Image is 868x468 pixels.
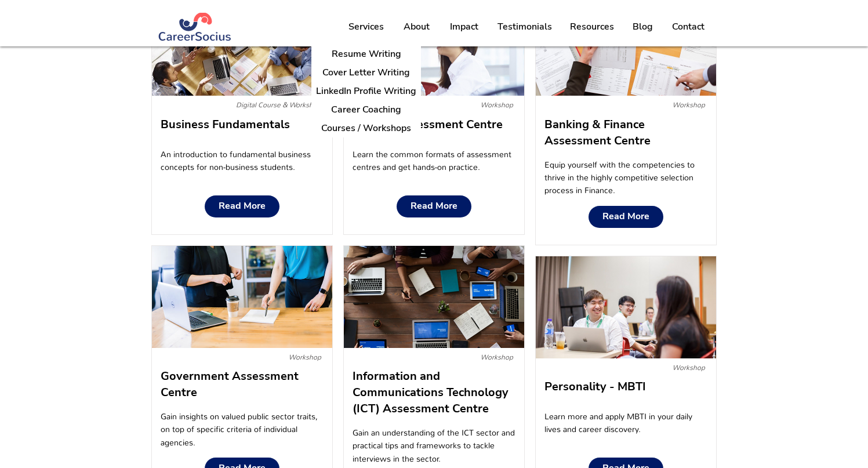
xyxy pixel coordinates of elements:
p: Career Coaching [326,101,406,119]
span: Workshop [289,353,321,362]
p: Courses / Workshops [317,119,416,137]
span: Workshop [481,353,513,362]
p: Services [343,12,390,41]
span: Personality - MBTI [544,379,646,394]
span: Equip yourself with the competencies to thrive in the highly competitive selection process in Fin... [544,159,695,196]
span: An introduction to fundamental business concepts for non-business students. [161,149,311,172]
span: Gain an understanding of the ICT sector and practical tips and frameworks to tackle interviews in... [353,427,515,464]
a: Cover Letter Writing [311,63,421,82]
a: Contact [662,12,714,41]
p: Contact [666,12,710,41]
p: Resume Writing [327,45,406,63]
p: LinkedIn Profile Writing [311,82,421,100]
a: Read More [589,206,663,228]
span: Information and Communications Technology (ICT) Assessment Centre [353,368,509,416]
a: Testimonials [488,12,561,41]
p: Resources [564,12,620,41]
a: Services [339,12,394,41]
nav: Site [339,12,714,41]
a: Resume Writing [311,45,421,63]
a: LinkedIn Profile Writing [311,82,421,100]
a: Read More [397,195,471,217]
p: Cover Letter Writing [318,64,415,82]
a: Read More [205,195,279,217]
span: Learn the common formats of assessment centres and get hands-on practice. [353,149,511,172]
a: Blog [623,12,662,41]
a: Impact [440,12,488,41]
span: Business Fundamentals [161,117,290,132]
a: Courses / Workshops [311,119,421,137]
span: Banking & Finance Assessment Centre [544,117,651,148]
a: About [394,12,440,41]
span: Read More [411,201,457,212]
span: Workshop [481,100,513,110]
span: Read More [602,211,649,222]
span: Gain insights on valued public sector traits, on top of specific criteria of individual agencies. [161,411,318,448]
span: Learn more and apply MBTI in your daily lives and career discovery. [544,411,692,434]
a: Resources [561,12,623,41]
span: Government Assessment Centre [161,368,299,400]
img: Logo Blue (#283972) png.png [158,13,233,41]
p: Impact [444,12,484,41]
span: Digital Course & Workshop [236,100,321,110]
a: Career Coaching [311,100,421,119]
span: Workshop [673,363,705,372]
span: Workshop [673,100,705,110]
p: Testimonials [492,12,558,41]
span: Read More [219,201,266,212]
span: Ace the Assessment Centre [353,117,503,132]
p: About [398,12,435,41]
p: Blog [627,12,659,41]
